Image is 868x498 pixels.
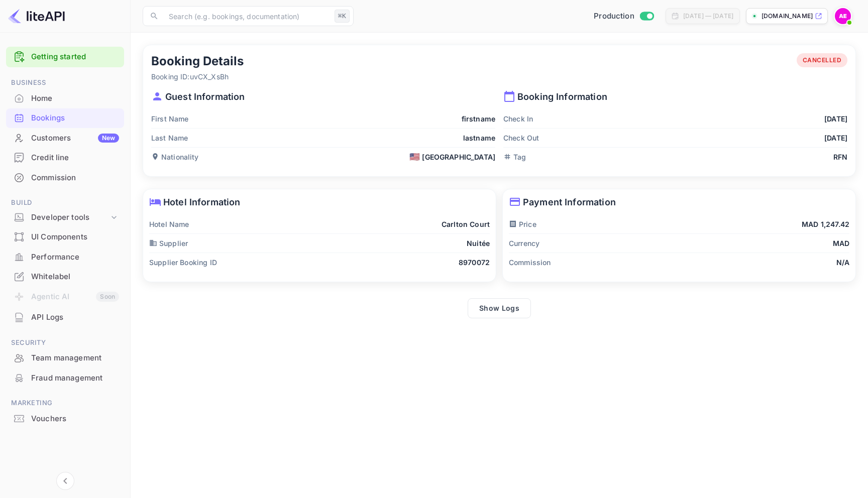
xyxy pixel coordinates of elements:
a: Credit line [6,148,124,167]
p: First Name [151,113,189,124]
div: Developer tools [31,212,109,223]
p: Booking ID: uvCX_XsBh [151,71,244,82]
button: Collapse navigation [56,472,74,490]
a: UI Components [6,227,124,246]
img: LiteAPI logo [8,8,65,24]
span: Security [6,337,124,348]
p: [DATE] [824,133,847,143]
div: Performance [31,252,119,263]
a: Bookings [6,108,124,127]
div: Performance [6,247,124,267]
div: Bookings [31,112,119,124]
div: Home [31,93,119,104]
input: Search (e.g. bookings, documentation) [163,6,331,26]
div: Home [6,89,124,108]
p: N/A [836,257,849,268]
p: [DATE] [824,113,847,124]
div: [GEOGRAPHIC_DATA] [409,152,495,162]
p: Nuitée [467,238,490,248]
button: Show Logs [468,298,531,318]
div: Commission [6,168,124,188]
img: achraf Elkhaier [835,8,851,24]
p: Check Out [503,133,539,143]
div: Vouchers [6,409,124,429]
div: Bookings [6,108,124,128]
div: Whitelabel [6,267,124,287]
p: [DOMAIN_NAME] [762,12,813,21]
p: Supplier Booking ID [149,257,217,268]
p: Guest Information [151,90,495,103]
a: Vouchers [6,409,124,428]
p: lastname [463,133,495,143]
span: CANCELLED [797,56,848,65]
p: Payment Information [509,195,849,209]
div: Credit line [6,148,124,168]
div: [DATE] — [DATE] [683,12,733,21]
div: Credit line [31,152,119,164]
p: Commission [509,257,551,268]
div: API Logs [31,312,119,323]
div: UI Components [6,227,124,247]
p: Check In [503,113,533,124]
a: Whitelabel [6,267,124,286]
div: Getting started [6,47,124,67]
span: 🇺🇸 [409,153,420,161]
span: Production [594,11,634,22]
p: Supplier [149,238,188,248]
div: Team management [6,348,124,368]
div: Team management [31,352,119,364]
div: Customers [31,133,119,144]
p: MAD 1,247.42 [802,219,849,229]
p: MAD [833,238,849,248]
div: Whitelabel [31,271,119,283]
a: Home [6,89,124,107]
h5: Booking Details [151,53,244,69]
div: API Logs [6,308,124,327]
p: Hotel Information [149,195,490,209]
p: Tag [503,152,526,162]
p: Booking Information [503,90,847,103]
a: API Logs [6,308,124,326]
p: Hotel Name [149,219,189,229]
p: Last Name [151,133,188,143]
div: Fraud management [31,372,119,384]
a: Team management [6,348,124,367]
div: New [98,134,119,143]
div: Switch to Sandbox mode [590,11,658,22]
p: Nationality [151,152,199,162]
a: Fraud management [6,368,124,387]
span: Business [6,77,124,88]
a: Getting started [31,51,119,63]
a: CustomersNew [6,129,124,147]
div: Vouchers [31,413,119,425]
div: CustomersNew [6,129,124,148]
div: Fraud management [6,368,124,388]
p: RFN [833,152,847,162]
p: 8970072 [459,257,490,268]
a: Commission [6,168,124,187]
p: firstname [462,113,495,124]
span: Build [6,197,124,208]
div: UI Components [31,231,119,243]
span: Marketing [6,398,124,409]
p: Currency [509,238,539,248]
p: Carlton Court [442,219,490,229]
div: ⌘K [335,10,350,23]
div: Commission [31,172,119,184]
div: Developer tools [6,209,124,226]
p: Price [509,219,536,229]
a: Performance [6,247,124,266]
